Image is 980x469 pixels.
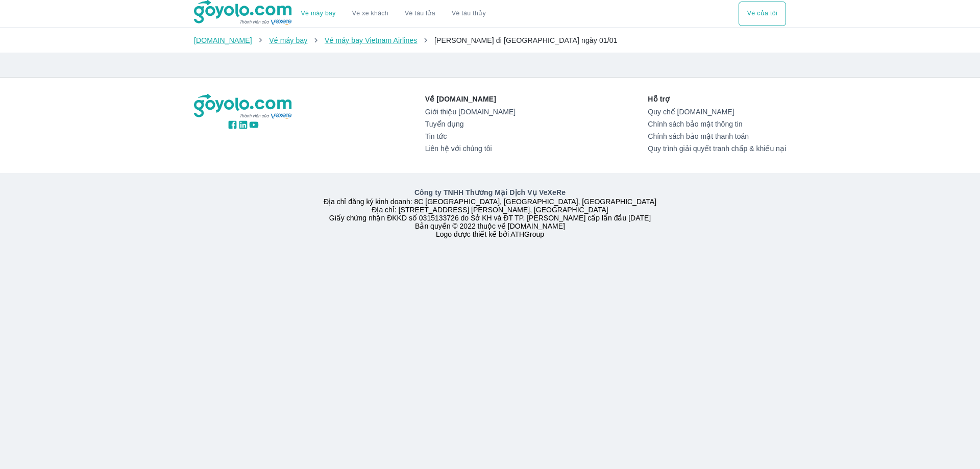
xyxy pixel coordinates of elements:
div: choose transportation mode [293,2,494,26]
a: Tuyển dụng [425,120,516,128]
a: [DOMAIN_NAME] [194,36,252,44]
a: Giới thiệu [DOMAIN_NAME] [425,108,516,116]
a: Tin tức [425,132,516,140]
a: Chính sách bảo mật thông tin [648,120,786,128]
a: Quy trình giải quyết tranh chấp & khiếu nại [648,144,786,153]
a: Liên hệ với chúng tôi [425,144,516,153]
a: Chính sách bảo mật thanh toán [648,132,786,140]
a: Vé máy bay [301,10,336,17]
div: Địa chỉ đăng ký kinh doanh: 8C [GEOGRAPHIC_DATA], [GEOGRAPHIC_DATA], [GEOGRAPHIC_DATA] Địa chỉ: [... [188,187,792,238]
p: Hỗ trợ [648,94,786,104]
a: Quy chế [DOMAIN_NAME] [648,108,786,116]
p: Công ty TNHH Thương Mại Dịch Vụ VeXeRe [196,187,784,198]
p: Về [DOMAIN_NAME] [425,94,516,104]
button: Vé tàu thủy [444,2,494,26]
nav: breadcrumb [194,35,786,45]
img: logo [194,94,293,119]
a: Vé xe khách [352,10,388,17]
a: Vé máy bay [269,36,307,44]
button: Vé của tôi [739,2,786,26]
div: choose transportation mode [739,2,786,26]
a: Vé máy bay Vietnam Airlines [325,36,418,44]
span: [PERSON_NAME] đi [GEOGRAPHIC_DATA] ngày 01/01 [434,36,618,44]
a: Vé tàu lửa [397,2,444,26]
